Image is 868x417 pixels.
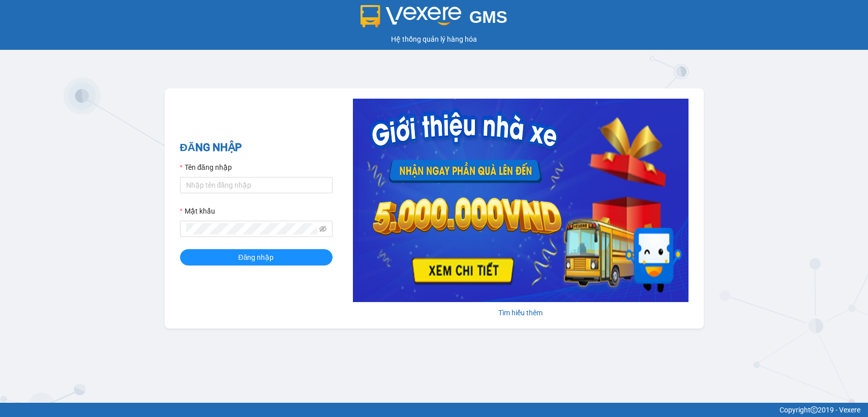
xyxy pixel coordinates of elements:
[353,99,689,302] img: banner-0
[361,5,461,27] img: logo 2
[180,177,333,193] input: Tên đăng nhập
[238,252,274,263] span: Đăng nhập
[319,225,326,232] span: eye-invisible
[469,8,507,26] span: GMS
[180,139,333,156] h2: ĐĂNG NHẬP
[186,223,317,234] input: Mật khẩu
[180,205,215,217] label: Mật khẩu
[180,249,333,265] button: Đăng nhập
[811,406,818,413] span: copyright
[353,307,689,318] div: Tìm hiểu thêm
[3,34,865,45] div: Hệ thống quản lý hàng hóa
[180,162,232,173] label: Tên đăng nhập
[361,15,507,23] a: GMS
[8,404,860,415] div: Copyright 2019 - Vexere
